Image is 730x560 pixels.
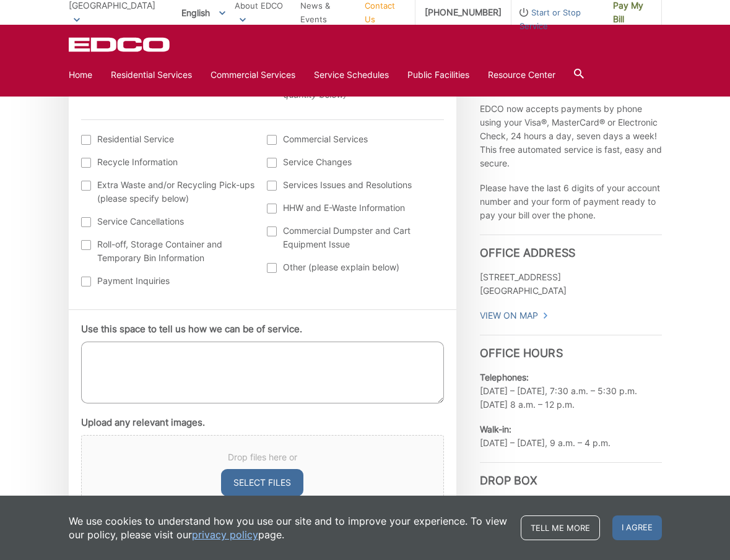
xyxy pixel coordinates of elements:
p: Please have the last 6 digits of your account number and your form of payment ready to pay your b... [480,181,662,222]
label: Recycle Information [81,155,255,169]
label: Other (please explain below) [267,261,441,274]
h3: Drop Box [480,462,662,488]
a: Commercial Services [211,68,295,82]
h3: Office Hours [480,335,662,360]
a: privacy policy [192,528,258,541]
label: Use this space to tell us how we can be of service. [81,324,302,335]
b: Telephones: [480,372,529,382]
p: EDCO now accepts payments by phone using your Visa®, MasterCard® or Electronic Check, 24 hours a ... [480,102,662,170]
b: Walk-in: [480,424,511,434]
label: HHW and E-Waste Information [267,201,441,215]
button: select files, upload any relevant images. [221,469,303,496]
p: We use cookies to understand how you use our site and to improve your experience. To view our pol... [69,514,508,541]
label: Service Changes [267,155,441,169]
a: Tell me more [521,515,600,540]
a: EDCD logo. Return to the homepage. [69,37,172,52]
label: Extra Waste and/or Recycling Pick-ups (please specify below) [81,178,255,205]
p: [DATE] – [DATE], 9 a.m. – 4 p.m. [480,423,662,450]
label: Commercial Services [267,132,441,146]
a: View On Map [480,309,549,322]
label: Roll-off, Storage Container and Temporary Bin Information [81,238,255,265]
label: Upload any relevant images. [81,417,205,428]
a: Residential Services [111,68,192,82]
label: Services Issues and Resolutions [267,178,441,192]
span: English [172,2,235,23]
span: I agree [612,515,662,540]
label: Payment Inquiries [81,274,255,288]
a: Public Facilities [407,68,469,82]
a: Resource Center [488,68,555,82]
label: Commercial Dumpster and Cart Equipment Issue [267,224,441,251]
label: Residential Service [81,132,255,146]
span: Drop files here or [97,450,428,464]
h3: Office Address [480,235,662,260]
a: Home [69,68,92,82]
label: Service Cancellations [81,215,255,228]
p: [DATE] – [DATE], 7:30 a.m. – 5:30 p.m. [DATE] 8 a.m. – 12 p.m. [480,371,662,411]
p: [STREET_ADDRESS] [GEOGRAPHIC_DATA] [480,270,662,298]
a: Service Schedules [314,68,389,82]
